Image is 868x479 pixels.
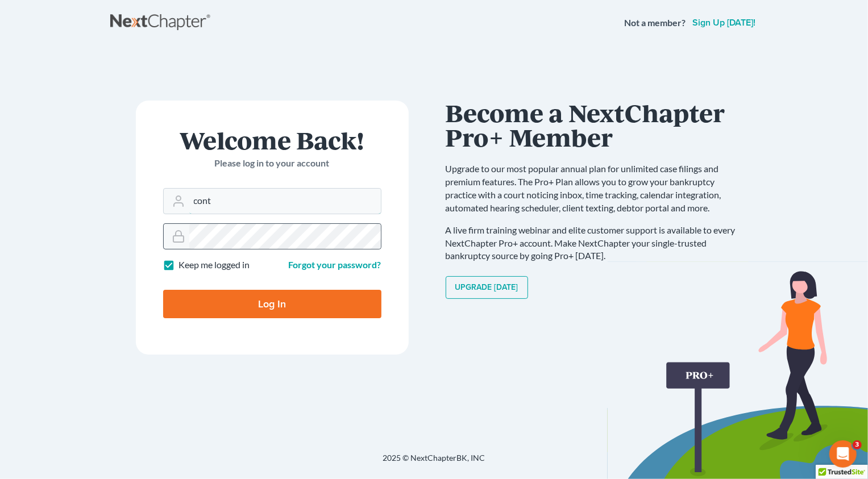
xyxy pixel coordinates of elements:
[163,157,381,170] p: Please log in to your account
[853,440,862,449] span: 3
[189,189,381,214] input: Email Address
[446,163,747,214] p: Upgrade to our most popular annual plan for unlimited case filings and premium features. The Pro+...
[163,290,381,318] input: Log In
[289,259,381,270] a: Forgot your password?
[179,259,250,272] label: Keep me logged in
[446,276,528,299] a: Upgrade [DATE]
[691,18,758,27] a: Sign up [DATE]!
[446,101,747,149] h1: Become a NextChapter Pro+ Member
[829,440,857,468] iframe: Intercom live chat
[625,16,686,30] strong: Not a member?
[446,224,747,263] p: A live firm training webinar and elite customer support is available to every NextChapter Pro+ ac...
[110,452,758,473] div: 2025 © NextChapterBK, INC
[163,128,381,152] h1: Welcome Back!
